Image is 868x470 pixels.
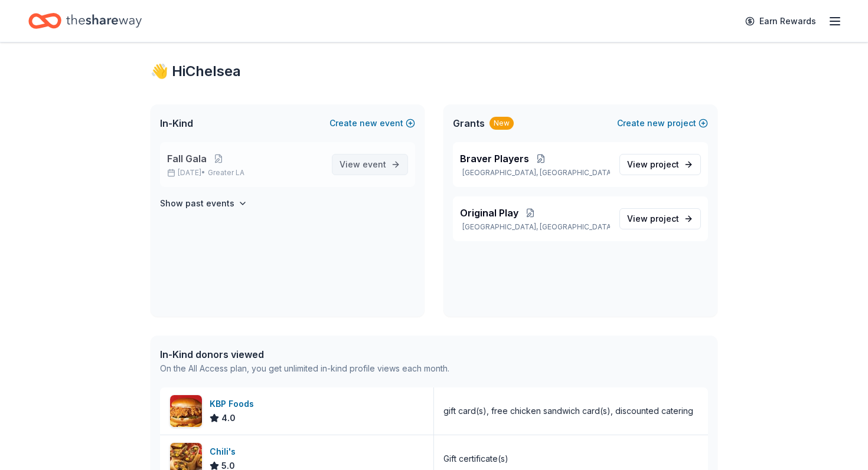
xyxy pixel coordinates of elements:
[460,168,610,178] p: [GEOGRAPHIC_DATA], [GEOGRAPHIC_DATA]
[490,117,514,130] div: New
[170,395,202,427] img: Image for KBP Foods
[443,404,693,418] div: gift card(s), free chicken sandwich card(s), discounted catering
[619,208,701,229] a: View project
[650,159,679,169] span: project
[460,222,610,232] p: [GEOGRAPHIC_DATA], [GEOGRAPHIC_DATA]
[340,157,386,172] span: View
[650,213,679,224] span: project
[627,212,679,226] span: View
[210,445,240,459] div: Chili's
[619,154,701,175] a: View project
[160,347,449,361] div: In-Kind donors viewed
[453,116,485,130] span: Grants
[160,116,193,130] span: In-Kind
[160,361,449,376] div: On the All Access plan, you get unlimited in-kind profile views each month.
[627,157,679,172] span: View
[617,116,708,130] button: Createnewproject
[360,116,377,130] span: new
[160,196,247,211] button: Show past events
[363,159,386,169] span: event
[738,11,823,32] a: Earn Rewards
[151,62,717,81] div: 👋 Hi Chelsea
[167,168,322,178] p: [DATE] •
[332,154,408,175] a: View event
[221,411,236,425] span: 4.0
[160,196,234,211] h4: Show past events
[460,152,529,166] span: Braver Players
[28,7,142,35] a: Home
[329,116,415,130] button: Createnewevent
[208,168,244,178] span: Greater LA
[647,116,665,130] span: new
[167,152,207,166] span: Fall Gala
[443,452,508,466] div: Gift certificate(s)
[210,397,259,411] div: KBP Foods
[460,206,518,220] span: Original Play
